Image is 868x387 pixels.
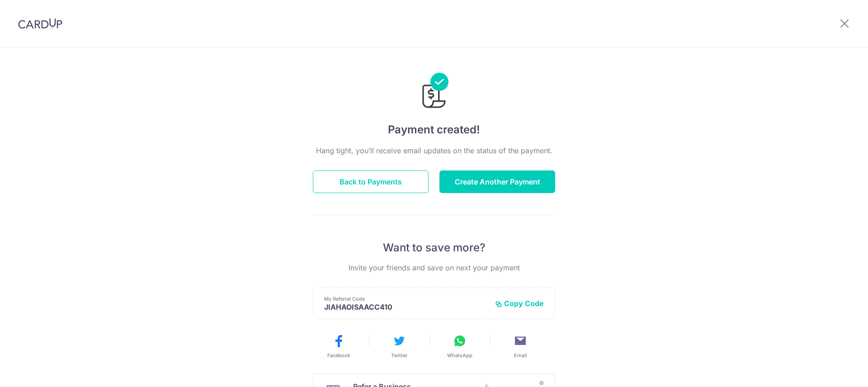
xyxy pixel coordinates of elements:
span: WhatsApp [447,352,472,359]
h4: Payment created! [313,122,555,138]
iframe: Opens a widget where you can find more information [810,360,859,382]
p: Invite your friends and save on next your payment [313,262,555,273]
button: Copy Code [495,299,544,308]
p: Hang tight, you’ll receive email updates on the status of the payment. [313,145,555,156]
img: Payments [420,73,448,111]
button: Email [494,334,547,359]
button: WhatsApp [433,334,486,359]
button: Create Another Payment [439,170,555,193]
span: Email [514,352,527,359]
p: My Referral Code [324,295,488,302]
span: Facebook [327,352,350,359]
button: Back to Payments [313,170,429,193]
button: Facebook [312,334,365,359]
button: Twitter [373,334,426,359]
p: JIAHAOISAACC410 [324,302,488,311]
img: CardUp [18,18,62,29]
p: Want to save more? [313,241,555,255]
span: Twitter [391,352,407,359]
